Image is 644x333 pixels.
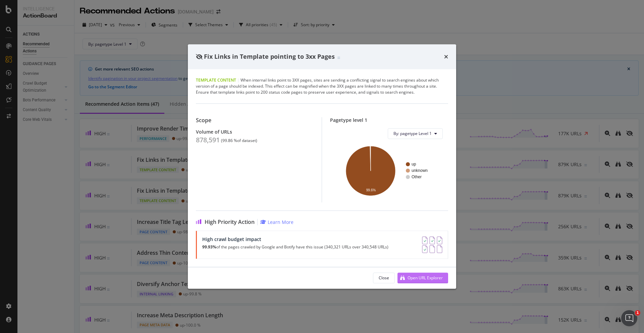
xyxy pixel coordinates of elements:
span: High Priority Action [205,219,255,225]
iframe: Intercom live chat [621,310,637,326]
div: Pagetype level 1 [330,117,448,123]
p: of the pages crawled by Google and Botify have this issue (340,321 URLs over 340,548 URLs) [202,245,388,249]
strong: 99.93% [202,244,216,250]
div: times [444,52,448,61]
button: By: pagetype Level 1 [388,128,443,139]
img: AY0oso9MOvYAAAAASUVORK5CYII= [422,236,442,253]
a: Learn More [260,219,293,225]
span: 1 [635,310,640,316]
text: 99.6% [366,188,376,192]
button: Close [373,273,395,283]
span: Fix Links in Template pointing to 3xx Pages [204,52,335,60]
div: modal [188,44,456,289]
div: When internal links point to 3XX pages, sites are sending a conflicting signal to search engines ... [196,77,448,95]
span: By: pagetype Level 1 [393,131,432,136]
text: up [412,162,416,166]
div: Close [379,275,389,281]
div: High crawl budget impact [202,236,388,242]
text: unknown [412,168,428,173]
div: Scope [196,117,314,124]
div: ( 99.86 % of dataset ) [221,138,257,143]
div: Volume of URLs [196,129,314,135]
div: Open URL Explorer [408,275,443,281]
span: | [237,77,239,83]
div: eye-slash [196,54,203,59]
div: Learn More [268,219,293,225]
div: 878,591 [196,136,220,144]
svg: A chart. [335,144,443,197]
span: Template Content [196,77,236,83]
button: Open URL Explorer [397,273,448,283]
text: Other [412,175,422,179]
img: Equal [337,57,340,59]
